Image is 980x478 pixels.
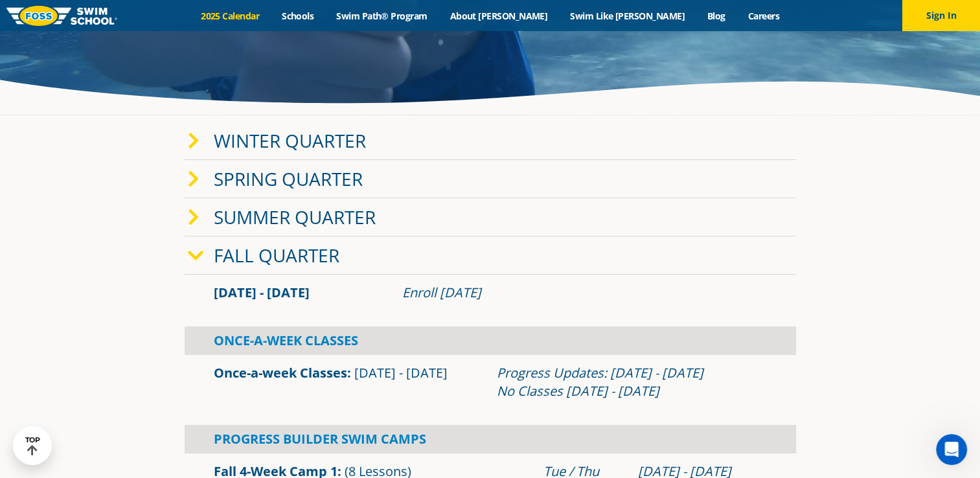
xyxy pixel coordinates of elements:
[214,243,339,267] a: Fall Quarter
[25,436,40,456] div: TOP
[402,284,767,302] div: Enroll [DATE]
[439,10,559,22] a: About [PERSON_NAME]
[214,284,310,301] span: [DATE] - [DATE]
[354,364,448,381] span: [DATE] - [DATE]
[936,434,967,465] iframe: Intercom live chat
[696,10,736,22] a: Blog
[497,364,767,400] div: Progress Updates: [DATE] - [DATE] No Classes [DATE] - [DATE]
[325,10,439,22] a: Swim Path® Program
[214,205,376,229] a: Summer Quarter
[185,326,796,355] div: Once-A-Week Classes
[190,10,271,22] a: 2025 Calendar
[214,364,347,381] a: Once-a-week Classes
[736,10,790,22] a: Careers
[185,425,796,453] div: Progress Builder Swim Camps
[214,128,366,153] a: Winter Quarter
[559,10,696,22] a: Swim Like [PERSON_NAME]
[214,166,363,191] a: Spring Quarter
[6,6,117,26] img: FOSS Swim School Logo
[271,10,325,22] a: Schools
